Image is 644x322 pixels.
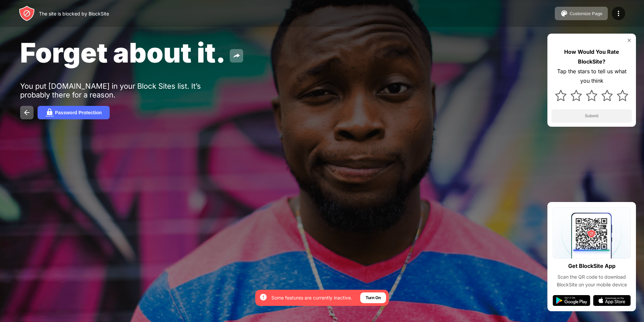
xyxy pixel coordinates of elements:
img: star.svg [617,90,628,101]
div: Scan the QR code to download BlockSite on your mobile device [553,273,631,288]
img: google-play.svg [553,295,590,306]
div: Password Protection [55,110,102,115]
img: qrcode.svg [553,207,631,258]
img: rate-us-close.svg [627,38,632,43]
img: header-logo.svg [19,5,35,22]
div: Tap the stars to tell us what you think [551,67,632,86]
div: Customize Page [570,11,602,16]
button: Customize Page [555,7,608,20]
img: app-store.svg [593,295,631,306]
div: How Would You Rate BlockSite? [551,47,632,67]
span: Forget about it. [20,36,226,69]
img: pallet.svg [560,9,568,17]
div: Some features are currently inactive. [271,294,352,301]
img: password.svg [46,109,54,117]
img: menu-icon.svg [614,9,623,17]
img: star.svg [571,90,582,101]
button: Password Protection [38,106,110,119]
div: Get BlockSite App [568,261,615,271]
img: star.svg [555,90,567,101]
img: star.svg [586,90,597,101]
img: error-circle-white.svg [259,293,267,301]
div: You put [DOMAIN_NAME] in your Block Sites list. It’s probably there for a reason. [20,82,227,99]
button: Submit [551,109,632,123]
div: The site is blocked by BlockSite [39,11,109,16]
img: star.svg [601,90,613,101]
div: Turn On [366,294,381,301]
img: back.svg [23,109,31,117]
img: share.svg [232,52,240,60]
